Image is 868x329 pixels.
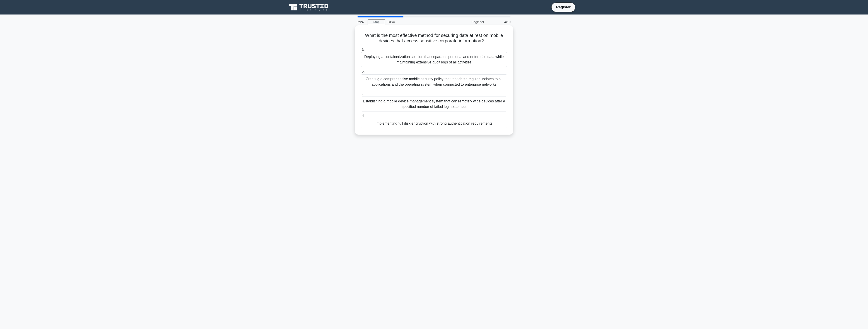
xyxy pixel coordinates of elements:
[368,19,385,25] a: Stop
[487,17,513,27] div: 4/10
[447,17,487,27] div: Beginner
[385,17,447,27] div: CISA
[361,52,507,67] div: Deploying a containerization solution that separates personal and enterprise data while maintaini...
[362,70,364,73] span: b.
[361,97,507,111] div: Establishing a mobile device management system that can remotely wipe devices after a specified n...
[361,119,507,128] div: Implementing full disk encryption with strong authentication requirements
[362,47,364,51] span: a.
[360,33,508,44] h5: What is the most effective method for securing data at rest on mobile devices that access sensiti...
[355,17,368,27] div: 6:24
[362,114,364,118] span: d.
[553,4,573,10] a: Register
[362,92,364,96] span: c.
[361,74,507,89] div: Creating a comprehensive mobile security policy that mandates regular updates to all applications...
